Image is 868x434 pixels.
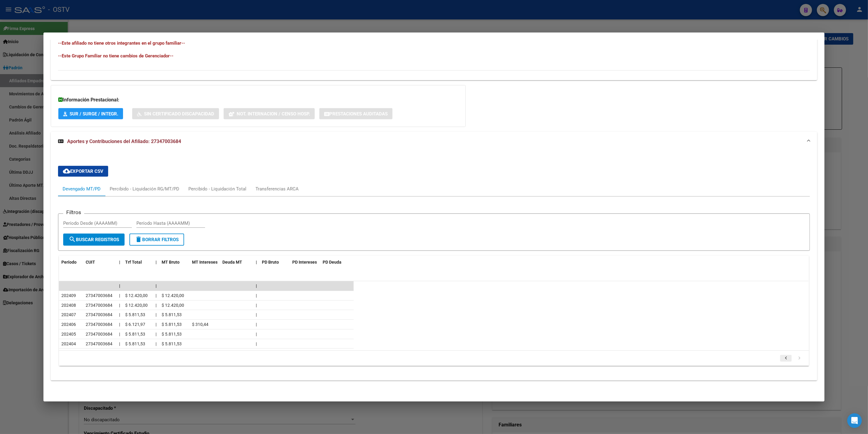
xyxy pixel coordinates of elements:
span: 202408 [61,303,76,308]
mat-icon: cloud_download [63,167,70,175]
datatable-header-cell: | [253,256,259,269]
span: | [156,293,156,298]
span: 27347003684 [86,322,112,327]
datatable-header-cell: | [153,256,159,269]
span: 27347003684 [86,312,112,317]
span: Sin Certificado Discapacidad [144,111,214,117]
mat-expansion-panel-header: Aportes y Contribuciones del Afiliado: 27347003684 [51,132,817,151]
datatable-header-cell: PD Deuda [320,256,354,269]
span: MT Intereses [192,260,218,265]
span: 27347003684 [86,303,112,308]
span: PD Deuda [323,260,341,265]
span: 202409 [61,293,76,298]
span: MT Bruto [162,260,180,265]
datatable-header-cell: Período [59,256,83,269]
span: | [256,283,257,288]
div: Percibido - Liquidación RG/MT/PD [110,186,179,192]
span: $ 5.811,53 [162,332,182,337]
span: $ 6.121,97 [125,322,145,327]
span: | [256,341,257,346]
span: $ 5.811,53 [125,332,145,337]
span: 202407 [61,312,76,317]
span: 202404 [61,341,76,346]
span: 27347003684 [86,332,112,337]
span: | [156,312,156,317]
span: SUR / SURGE / INTEGR. [70,111,118,117]
button: SUR / SURGE / INTEGR. [58,108,123,119]
div: Percibido - Liquidación Total [188,186,246,192]
datatable-header-cell: PD Intereses [290,256,320,269]
span: | [156,283,157,288]
span: | [119,303,120,308]
span: $ 5.811,53 [125,312,145,317]
span: | [119,341,120,346]
span: Exportar CSV [63,169,103,174]
span: PD Bruto [262,260,279,265]
span: Prestaciones Auditadas [329,111,388,117]
span: 27347003684 [86,293,112,298]
span: | [119,293,120,298]
button: Buscar Registros [63,234,125,246]
span: Período [61,260,77,265]
span: $ 5.811,53 [125,341,145,346]
datatable-header-cell: MT Intereses [190,256,220,269]
button: Sin Certificado Discapacidad [132,108,219,119]
div: Open Intercom Messenger [847,413,862,428]
button: Prestaciones Auditadas [319,108,393,119]
span: $ 12.420,00 [162,293,184,298]
span: $ 5.811,53 [162,312,182,317]
a: go to next page [794,355,805,362]
mat-icon: delete [135,236,142,243]
span: 27347003684 [86,341,112,346]
span: Trf Total [125,260,142,265]
span: $ 12.420,00 [125,293,148,298]
h3: Filtros [63,209,84,216]
span: $ 5.811,53 [162,322,182,327]
a: go to previous page [780,355,792,362]
button: Not. Internacion / Censo Hosp. [224,108,315,119]
span: | [156,303,156,308]
span: | [119,322,120,327]
datatable-header-cell: Deuda MT [220,256,253,269]
span: CUIT [86,260,95,265]
h4: --Este Grupo Familiar no tiene cambios de Gerenciador-- [58,53,810,59]
span: $ 12.420,00 [125,303,148,308]
span: | [119,312,120,317]
span: 202405 [61,332,76,337]
span: | [256,293,257,298]
span: Not. Internacion / Censo Hosp. [237,111,310,117]
button: Borrar Filtros [129,234,184,246]
div: Devengado MT/PD [63,186,101,192]
span: Borrar Filtros [135,237,179,242]
h3: Información Prestacional: [58,96,458,104]
span: $ 310,44 [192,322,208,327]
span: | [156,260,157,265]
span: | [119,260,120,265]
datatable-header-cell: CUIT [83,256,117,269]
span: 202406 [61,322,76,327]
span: | [256,303,257,308]
span: | [256,332,257,337]
div: Transferencias ARCA [256,186,299,192]
span: Buscar Registros [69,237,119,242]
button: Exportar CSV [58,166,108,177]
span: PD Intereses [292,260,317,265]
datatable-header-cell: Trf Total [123,256,153,269]
span: Deuda MT [222,260,242,265]
span: | [156,341,156,346]
span: $ 5.811,53 [162,341,182,346]
datatable-header-cell: PD Bruto [259,256,290,269]
span: | [119,332,120,337]
span: | [256,260,257,265]
span: | [119,283,120,288]
span: | [156,322,156,327]
div: Aportes y Contribuciones del Afiliado: 27347003684 [51,151,817,381]
span: $ 12.420,00 [162,303,184,308]
datatable-header-cell: MT Bruto [159,256,190,269]
span: Aportes y Contribuciones del Afiliado: 27347003684 [67,138,181,144]
h4: --Este afiliado no tiene otros integrantes en el grupo familiar-- [58,40,810,46]
span: | [156,332,156,337]
datatable-header-cell: | [117,256,123,269]
span: | [256,312,257,317]
span: | [256,322,257,327]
